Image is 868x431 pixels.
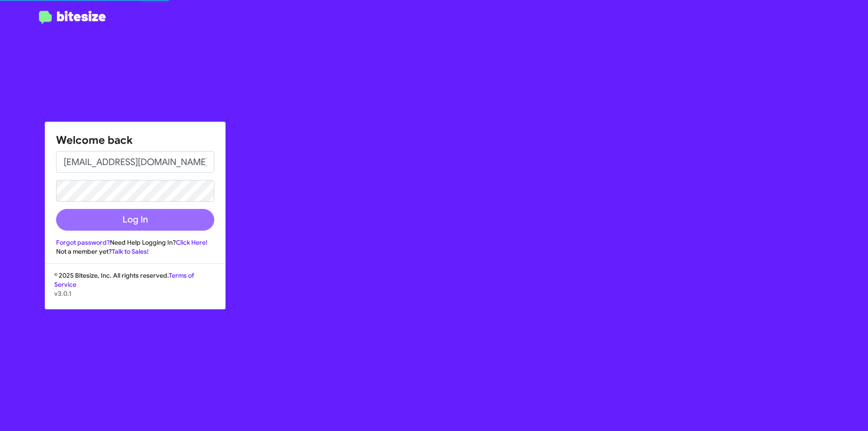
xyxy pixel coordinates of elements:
div: © 2025 Bitesize, Inc. All rights reserved. [45,271,225,309]
a: Forgot password? [56,238,110,246]
p: v3.0.1 [54,289,216,298]
input: Email address [56,151,214,173]
div: Not a member yet? [56,247,214,256]
button: Log In [56,209,214,231]
a: Click Here! [176,238,208,246]
a: Talk to Sales! [112,247,149,256]
h1: Welcome back [56,133,214,147]
div: Need Help Logging In? [56,238,214,247]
